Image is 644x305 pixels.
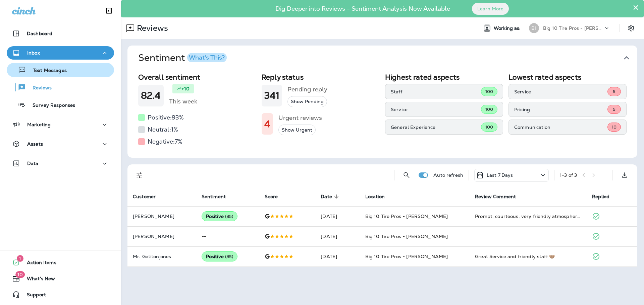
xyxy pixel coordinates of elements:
[365,194,385,200] span: Location
[133,194,164,200] span: Customer
[27,31,52,36] p: Dashboard
[618,168,631,182] button: Export as CSV
[133,168,146,182] button: Filters
[138,52,227,64] h1: Sentiment
[472,3,509,15] button: Learn More
[148,136,182,147] h5: Negative: 7 %
[391,89,481,94] p: Staff
[529,23,539,33] div: B1
[485,124,493,130] span: 100
[189,55,225,61] div: What's This?
[264,90,279,101] h1: 341
[7,27,114,40] button: Dashboard
[27,141,43,147] p: Assets
[225,254,233,259] span: ( 85 )
[100,4,118,17] button: Collapse Sidebar
[485,106,493,112] span: 100
[202,194,234,200] span: Sentiment
[633,2,639,13] button: Close
[278,112,322,123] h5: Urgent reviews
[27,122,51,127] p: Marketing
[365,233,448,239] span: Big 10 Tire Pros - [PERSON_NAME]
[321,194,332,200] span: Date
[264,119,270,130] h1: 4
[475,253,581,260] div: Great Service and friendly staff 🤝🏽
[17,255,23,262] span: 1
[202,194,226,200] span: Sentiment
[7,98,114,112] button: Survey Responses
[148,112,184,123] h5: Positive: 93 %
[196,226,260,246] td: --
[514,89,607,94] p: Service
[7,256,114,269] button: 1Action Items
[141,90,161,101] h1: 82.4
[315,226,360,246] td: [DATE]
[494,25,522,31] span: Working as:
[27,161,39,166] p: Data
[475,213,581,220] div: Prompt, courteous, very friendly atmosphere.
[321,194,341,200] span: Date
[625,22,637,34] button: Settings
[613,106,615,112] span: 5
[134,23,168,33] p: Reviews
[315,246,360,266] td: [DATE]
[7,272,114,285] button: 10What's New
[148,124,178,135] h5: Neutral: 1 %
[127,70,637,158] div: SentimentWhat's This?
[256,8,470,10] p: Dig Deeper into Reviews - Sentiment Analysis Now Available
[20,292,46,300] span: Support
[365,253,448,259] span: Big 10 Tire Pros - [PERSON_NAME]
[138,73,256,81] h2: Overall sentiment
[433,172,463,178] p: Auto refresh
[15,271,25,278] span: 10
[7,46,114,60] button: Inbox
[181,85,190,92] p: +10
[543,25,603,31] p: Big 10 Tire Pros - [PERSON_NAME]
[133,234,191,239] p: [PERSON_NAME]
[7,288,114,301] button: Support
[514,107,607,112] p: Pricing
[475,194,525,200] span: Review Comment
[391,107,481,112] p: Service
[365,194,393,200] span: Location
[400,168,413,182] button: Search Reviews
[262,73,380,81] h2: Reply status
[475,194,516,200] span: Review Comment
[169,96,197,107] h5: This week
[133,46,643,70] button: SentimentWhat's This?
[7,63,114,77] button: Text Messages
[26,85,52,91] p: Reviews
[133,254,191,259] p: Mr. Getitonjones
[265,194,278,200] span: Score
[365,213,448,219] span: Big 10 Tire Pros - [PERSON_NAME]
[487,172,513,178] p: Last 7 Days
[278,125,316,136] button: Show Urgent
[133,214,191,219] p: [PERSON_NAME]
[202,211,238,221] div: Positive
[592,194,618,200] span: Replied
[287,96,327,107] button: Show Pending
[592,194,609,200] span: Replied
[26,68,67,74] p: Text Messages
[485,89,493,94] span: 100
[613,89,615,94] span: 5
[287,84,327,95] h5: Pending reply
[612,124,616,130] span: 10
[560,172,577,178] div: 1 - 3 of 3
[391,125,481,130] p: General Experience
[20,276,55,284] span: What's New
[385,73,503,81] h2: Highest rated aspects
[20,260,56,268] span: Action Items
[315,206,360,226] td: [DATE]
[187,53,227,62] button: What's This?
[26,102,75,109] p: Survey Responses
[133,194,156,200] span: Customer
[265,194,286,200] span: Score
[27,50,40,56] p: Inbox
[7,80,114,94] button: Reviews
[202,251,238,261] div: Positive
[508,73,627,81] h2: Lowest rated aspects
[7,157,114,170] button: Data
[514,125,607,130] p: Communication
[7,118,114,131] button: Marketing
